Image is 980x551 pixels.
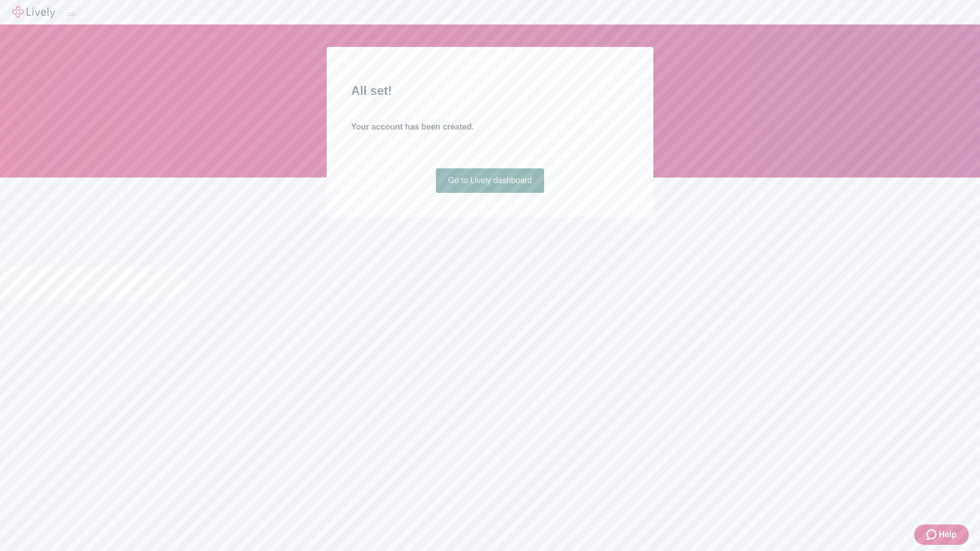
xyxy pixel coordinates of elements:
[67,13,76,16] button: Log out
[436,168,545,193] a: Go to Lively dashboard
[351,82,629,100] h2: All set!
[939,529,957,541] span: Help
[914,524,969,545] button: Zendesk support iconHelp
[351,121,629,133] h4: Your account has been created.
[12,6,55,18] img: Lively
[926,529,939,541] svg: Zendesk support icon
